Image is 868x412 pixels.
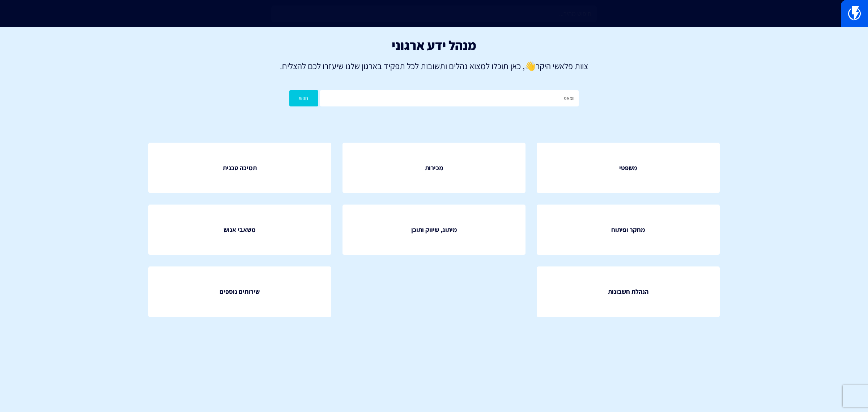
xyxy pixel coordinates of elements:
[525,60,536,72] strong: 👋
[320,90,579,106] input: חיפוש
[220,287,260,297] span: שירותים נוספים
[223,163,257,173] span: תמיכה טכנית
[148,205,331,255] a: משאבי אנוש
[619,163,637,173] span: משפטי
[289,90,318,106] button: חפש
[271,5,597,22] input: חיפוש מהיר...
[224,225,256,235] span: משאבי אנוש
[342,205,526,255] a: מיתוג, שיווק ותוכן
[608,287,648,297] span: הנהלת חשבונות
[425,163,443,173] span: מכירות
[11,60,857,72] p: צוות פלאשי היקר , כאן תוכלו למצוא נהלים ותשובות לכל תפקיד בארגון שלנו שיעזרו לכם להצליח.
[537,143,720,193] a: משפטי
[537,266,720,317] a: הנהלת חשבונות
[611,225,645,235] span: מחקר ופיתוח
[537,205,720,255] a: מחקר ופיתוח
[411,225,457,235] span: מיתוג, שיווק ותוכן
[11,38,857,52] h1: מנהל ידע ארגוני
[148,143,331,193] a: תמיכה טכנית
[148,266,331,317] a: שירותים נוספים
[342,143,526,193] a: מכירות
